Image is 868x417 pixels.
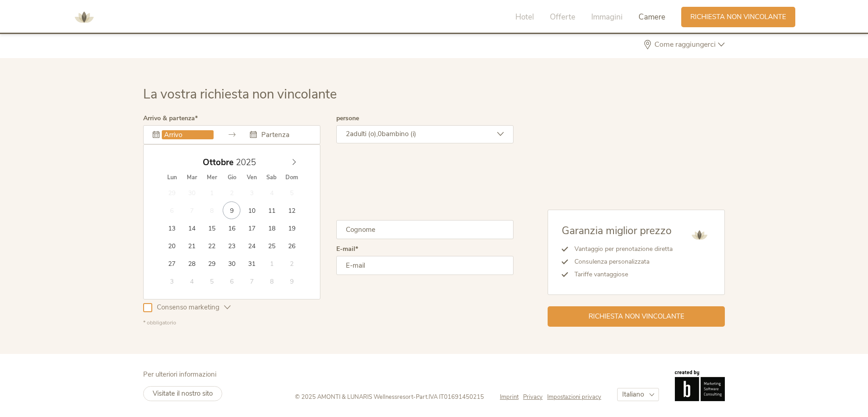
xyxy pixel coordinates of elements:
input: Year [234,157,264,168]
span: Privacy [523,393,543,401]
span: © 2025 AMONTI & LUNARIS Wellnessresort [295,393,413,401]
span: Imprint [500,393,519,401]
span: Richiesta non vincolante [589,312,684,321]
img: AMONTI & LUNARIS Wellnessresort [688,224,711,246]
span: Mar [182,175,202,181]
span: Novembre 4, 2025 [183,272,201,290]
a: Imprint [500,393,523,401]
span: La vostra richiesta non vincolante [143,85,337,103]
input: Arrivo [162,130,214,139]
span: Ottobre 30, 2025 [223,255,240,272]
span: Richiesta non vincolante [690,12,786,22]
span: Ottobre 4, 2025 [263,184,280,201]
span: Visitate il nostro sito [153,389,213,398]
span: Ven [242,175,262,181]
span: Part.IVA IT01691450215 [416,393,484,401]
span: adulti (o), [350,129,378,138]
span: Ottobre 2, 2025 [223,184,240,201]
input: Partenza [259,130,311,139]
label: E-mail [336,246,358,252]
span: Ottobre 28, 2025 [183,255,201,272]
span: Ottobre 11, 2025 [263,201,280,219]
span: 2 [346,129,350,138]
span: Novembre 5, 2025 [203,272,220,290]
span: Ottobre 9, 2025 [223,201,240,219]
span: Ottobre 18, 2025 [263,219,280,237]
a: AMONTI & LUNARIS Wellnessresort [70,14,98,20]
span: Ottobre 12, 2025 [283,201,300,219]
img: Brandnamic GmbH | Leading Hospitality Solutions [675,370,725,401]
a: Privacy [523,393,547,401]
span: Novembre 3, 2025 [163,272,181,290]
span: Camere [639,12,665,22]
span: Ottobre 23, 2025 [223,237,240,255]
a: Visitate il nostro sito [143,386,222,401]
span: Ottobre 6, 2025 [163,201,181,219]
span: Settembre 30, 2025 [183,184,201,201]
span: Ottobre 5, 2025 [283,184,300,201]
span: Ottobre 22, 2025 [203,237,220,255]
span: Novembre 9, 2025 [283,272,300,290]
div: * obbligatorio [143,319,514,327]
span: Ottobre 15, 2025 [203,219,220,237]
img: AMONTI & LUNARIS Wellnessresort [70,4,98,31]
span: Ottobre 1, 2025 [203,184,220,201]
span: Ottobre 10, 2025 [243,201,260,219]
span: Immagini [591,12,623,22]
span: 0 [378,129,382,138]
span: Ottobre 29, 2025 [203,255,220,272]
span: Ottobre [203,158,234,167]
input: Cognome [336,220,514,239]
span: Mer [202,175,222,181]
span: Per ulteriori informazioni [143,370,216,379]
span: Consenso marketing [152,303,224,312]
span: Ottobre 13, 2025 [163,219,181,237]
span: Sab [262,175,282,181]
span: Garanzia miglior prezzo [562,224,672,238]
span: Novembre 2, 2025 [283,255,300,272]
label: Arrivo & partenza [143,115,198,122]
span: Ottobre 16, 2025 [223,219,240,237]
span: Ottobre 26, 2025 [283,237,300,255]
span: bambino (i) [382,129,416,138]
span: Ottobre 31, 2025 [243,255,260,272]
span: Ottobre 21, 2025 [183,237,201,255]
li: Vantaggio per prenotazione diretta [568,243,673,255]
span: Novembre 8, 2025 [263,272,280,290]
span: Come raggiungerci [652,41,718,48]
span: Ottobre 3, 2025 [243,184,260,201]
span: Settembre 29, 2025 [163,184,181,201]
span: Novembre 1, 2025 [263,255,280,272]
li: Tariffe vantaggiose [568,268,673,281]
span: Ottobre 20, 2025 [163,237,181,255]
a: Impostazioni privacy [547,393,601,401]
span: Ottobre 7, 2025 [183,201,201,219]
span: Ottobre 24, 2025 [243,237,260,255]
label: persone [336,115,359,122]
span: Ottobre 8, 2025 [203,201,220,219]
li: Consulenza personalizzata [568,255,673,268]
input: E-mail [336,256,514,275]
span: Novembre 7, 2025 [243,272,260,290]
span: Ottobre 17, 2025 [243,219,260,237]
span: - [413,393,416,401]
span: Dom [282,175,302,181]
span: Offerte [550,12,575,22]
span: Lun [162,175,182,181]
span: Ottobre 25, 2025 [263,237,280,255]
span: Hotel [515,12,534,22]
span: Ottobre 19, 2025 [283,219,300,237]
span: Ottobre 27, 2025 [163,255,181,272]
span: Ottobre 14, 2025 [183,219,201,237]
span: Novembre 6, 2025 [223,272,240,290]
span: Gio [222,175,242,181]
